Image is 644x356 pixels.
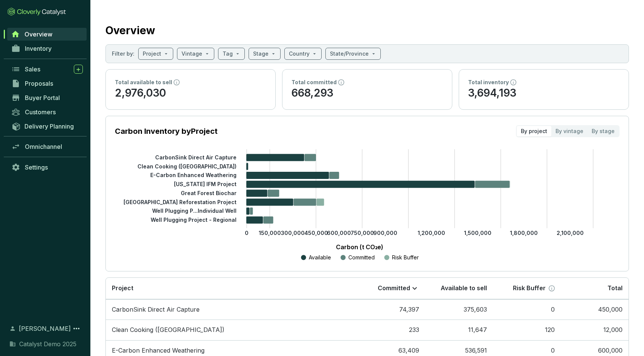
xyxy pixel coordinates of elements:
td: 375,603 [425,299,493,320]
th: Total [561,278,629,299]
th: Available to sell [425,278,493,299]
tspan: Clean Cooking ([GEOGRAPHIC_DATA]) [137,163,237,169]
span: Customers [25,108,56,116]
p: Filter by: [112,50,134,58]
h2: Overview [105,23,155,38]
p: 668,293 [291,86,443,100]
span: Sales [25,65,40,73]
p: Committed [378,284,410,292]
span: Inventory [25,45,52,52]
tspan: [US_STATE] IFM Project [174,181,237,187]
td: 0 [493,299,561,320]
p: Available [309,254,331,261]
p: Total inventory [468,79,509,86]
span: Settings [25,164,48,171]
div: By project [517,126,551,136]
tspan: 1,200,000 [418,230,445,236]
tspan: CarbonSink Direct Air Capture [155,154,237,161]
tspan: 450,000 [304,230,328,236]
div: By vintage [551,126,588,136]
tspan: Well Plugging Project - Regional [151,217,237,223]
td: 11,647 [425,320,493,340]
a: Sales [8,63,87,76]
a: Omnichannel [8,140,87,153]
p: 3,694,193 [468,86,620,100]
span: Catalyst Demo 2025 [19,339,76,348]
p: Committed [348,254,375,261]
tspan: 1,800,000 [510,230,538,236]
tspan: 2,100,000 [557,230,584,236]
td: Clean Cooking (Zambia) [106,320,357,340]
td: 233 [357,320,425,340]
td: 120 [493,320,561,340]
td: 12,000 [561,320,629,340]
th: Project [106,278,357,299]
p: Total committed [291,79,337,86]
a: Inventory [8,42,87,55]
a: Overview [7,28,87,41]
a: Buyer Portal [8,91,87,104]
td: CarbonSink Direct Air Capture [106,299,357,320]
a: Settings [8,161,87,174]
p: Total available to sell [115,79,172,86]
p: Risk Buffer [392,254,419,261]
tspan: [GEOGRAPHIC_DATA] Reforestation Project [124,198,237,205]
tspan: 600,000 [327,230,351,236]
span: Overview [24,30,52,38]
tspan: 0 [245,230,249,236]
tspan: 750,000 [351,230,374,236]
p: 2,976,030 [115,86,266,100]
tspan: 150,000 [259,230,281,236]
a: Delivery Planning [8,120,87,132]
tspan: 1,500,000 [464,230,491,236]
td: 74,397 [357,299,425,320]
span: Delivery Planning [24,123,74,130]
a: Proposals [8,77,87,90]
p: Carbon (t CO₂e) [126,242,593,251]
p: Carbon Inventory by Project [115,126,218,136]
span: [PERSON_NAME] [19,324,71,333]
tspan: Well Plugging P...Individual Well [152,208,237,214]
span: Proposals [25,80,53,87]
a: Customers [8,106,87,118]
tspan: 900,000 [373,230,397,236]
div: segmented control [516,125,620,137]
div: By stage [588,126,619,136]
tspan: 300,000 [281,230,305,236]
td: 450,000 [561,299,629,320]
span: Omnichannel [25,143,62,150]
tspan: Great Forest Biochar [181,190,237,196]
span: Buyer Portal [25,94,60,101]
tspan: E-Carbon Enhanced Weathering [150,172,237,178]
p: Risk Buffer [513,284,546,292]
